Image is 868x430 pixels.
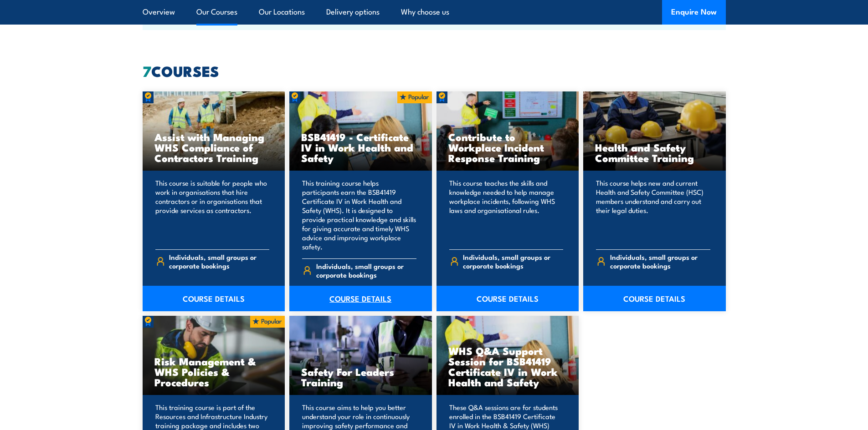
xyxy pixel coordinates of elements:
[169,253,269,270] span: Individuals, small groups or corporate bookings
[154,132,273,163] h3: Assist with Managing WHS Compliance of Contractors Training
[154,356,273,387] h3: Risk Management & WHS Policies & Procedures
[316,262,416,279] span: Individuals, small groups or corporate bookings
[448,132,567,163] h3: Contribute to Workplace Incident Response Training
[437,286,579,311] a: COURSE DETAILS
[143,64,726,77] h2: COURSES
[449,178,564,242] p: This course teaches the skills and knowledge needed to help manage workplace incidents, following...
[301,366,420,387] h3: Safety For Leaders Training
[595,142,714,163] h3: Health and Safety Committee Training
[302,178,416,251] p: This training course helps participants earn the BSB41419 Certificate IV in Work Health and Safet...
[583,286,726,311] a: COURSE DETAILS
[610,253,710,270] span: Individuals, small groups or corporate bookings
[301,132,420,163] h3: BSB41419 - Certificate IV in Work Health and Safety
[463,253,563,270] span: Individuals, small groups or corporate bookings
[143,286,285,311] a: COURSE DETAILS
[155,178,270,242] p: This course is suitable for people who work in organisations that hire contractors or in organisa...
[448,345,567,387] h3: WHS Q&A Support Session for BSB41419 Certificate IV in Work Health and Safety
[289,286,432,311] a: COURSE DETAILS
[143,59,151,82] strong: 7
[596,178,710,242] p: This course helps new and current Health and Safety Committee (HSC) members understand and carry ...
